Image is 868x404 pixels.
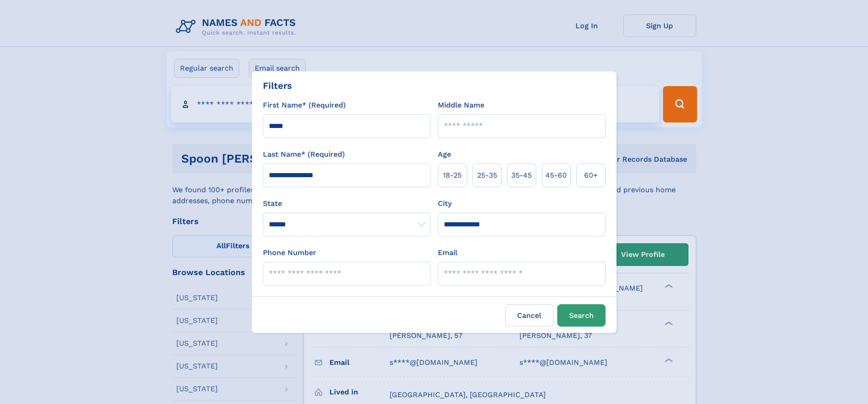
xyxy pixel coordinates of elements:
[584,170,598,181] span: 60+
[557,304,606,327] button: Search
[263,100,346,111] label: First Name* (Required)
[438,149,451,160] label: Age
[545,170,567,181] span: 45‑60
[263,149,345,160] label: Last Name* (Required)
[438,247,457,258] label: Email
[438,100,484,111] label: Middle Name
[263,198,431,209] label: State
[438,198,452,209] label: City
[263,79,292,92] div: Filters
[477,170,497,181] span: 25‑35
[505,304,554,327] label: Cancel
[511,170,532,181] span: 35‑45
[443,170,462,181] span: 18‑25
[263,247,316,258] label: Phone Number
